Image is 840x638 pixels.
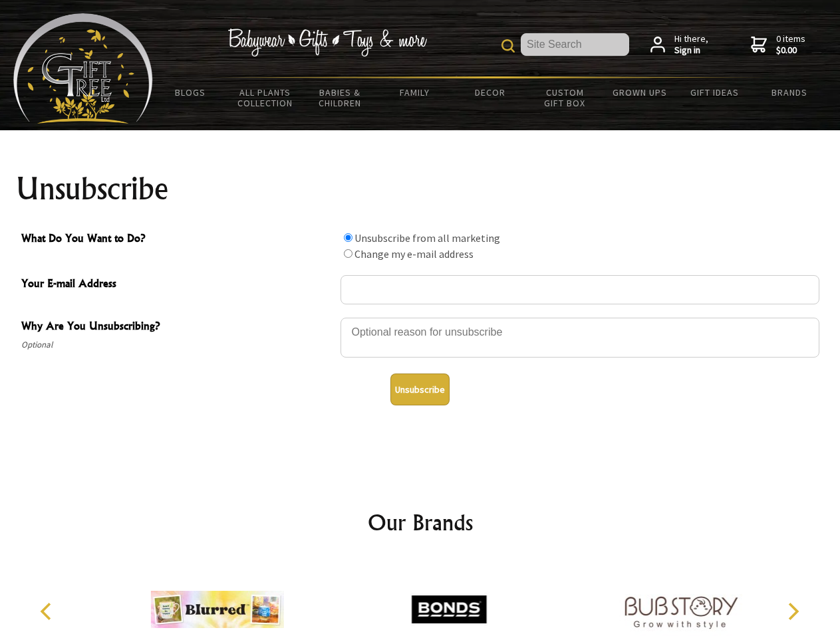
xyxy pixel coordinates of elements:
strong: Sign in [674,45,708,56]
label: Change my e-mail address [354,247,474,261]
input: What Do You Want to Do? [344,249,352,258]
span: 0 items [776,33,805,56]
a: Custom Gift Box [527,78,603,117]
span: Hi there, [674,33,708,56]
span: Your E-mail Address [21,275,334,294]
button: Previous [33,597,63,626]
button: Unsubscribe [390,373,450,405]
a: Gift Ideas [677,78,752,106]
h2: Our Brands [27,506,814,538]
img: product search [501,39,515,53]
strong: $0.00 [776,45,805,56]
a: All Plants Collection [228,78,303,117]
a: BLOGS [153,78,228,106]
input: What Do You Want to Do? [344,233,352,242]
span: What Do You Want to Do? [21,230,334,249]
label: Unsubscribe from all marketing [354,231,500,245]
a: Hi there,Sign in [650,33,708,56]
a: Decor [452,78,527,106]
input: Your E-mail Address [341,275,819,304]
a: 0 items$0.00 [751,33,805,56]
a: Babies & Children [303,78,378,117]
a: Grown Ups [602,78,677,106]
input: Site Search [521,33,629,56]
a: Brands [752,78,827,106]
textarea: Why Are You Unsubscribing? [341,318,819,358]
h1: Unsubscribe [16,173,825,205]
a: Family [378,78,453,106]
span: Why Are You Unsubscribing? [21,318,334,337]
img: Babyware - Gifts - Toys and more... [13,13,153,124]
button: Next [778,597,807,626]
span: Optional [21,337,334,353]
img: Babywear - Gifts - Toys & more [227,29,427,56]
